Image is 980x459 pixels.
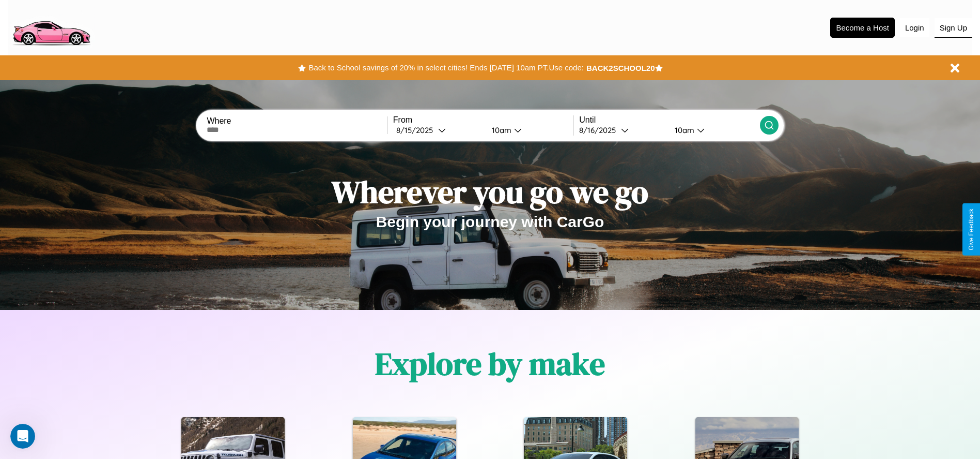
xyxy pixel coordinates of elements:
iframe: Intercom live chat [10,424,35,449]
img: logo [8,5,95,48]
button: Sign Up [935,18,972,38]
div: 10am [670,125,697,135]
button: 8/15/2025 [393,125,484,136]
div: Give Feedback [968,209,975,250]
label: Where [207,116,387,126]
button: 10am [666,125,760,136]
label: Until [579,115,759,125]
label: From [393,115,573,125]
b: BACK2SCHOOL20 [586,64,655,72]
button: Back to School savings of 20% in select cities! Ends [DATE] 10am PT.Use code: [306,61,586,75]
div: 8 / 16 / 2025 [579,125,621,135]
button: Become a Host [830,18,895,38]
h1: Explore by make [375,343,605,385]
div: 8 / 15 / 2025 [396,125,438,135]
div: 10am [487,125,514,135]
button: Login [900,18,929,37]
button: 10am [484,125,574,136]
